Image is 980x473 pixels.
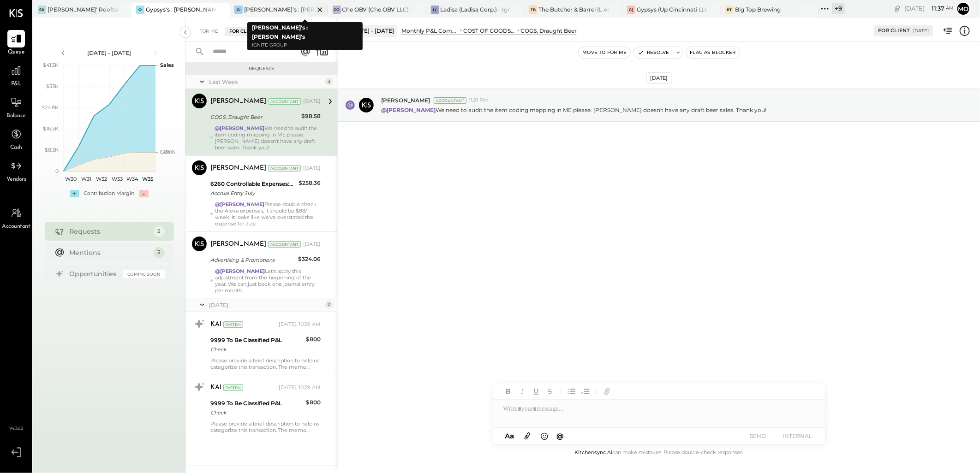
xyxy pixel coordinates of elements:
[566,385,578,397] button: Unordered List
[142,176,153,182] text: W35
[687,47,740,58] button: Flag as Blocker
[735,6,781,13] div: Big Top Brewing
[268,241,301,248] div: Accountant
[252,24,308,40] b: [PERSON_NAME]'s : [PERSON_NAME]'s
[913,28,929,34] div: [DATE]
[215,268,265,274] strong: @[PERSON_NAME]
[516,385,528,397] button: Italic
[510,432,514,440] span: a
[0,30,32,57] a: Queue
[469,97,488,104] span: 11:21 PM
[502,385,514,397] button: Bold
[215,201,265,207] strong: @[PERSON_NAME]
[381,106,766,114] p: We need to audit the item coding mapping in ME please. [PERSON_NAME] doesn't have any draft beer ...
[244,6,314,13] div: [PERSON_NAME]'s : [PERSON_NAME]'s
[6,176,26,184] span: Vendors
[8,48,25,57] span: Queue
[111,176,122,182] text: W33
[530,385,542,397] button: Underline
[520,27,577,35] div: COGS, Draught Beer
[154,247,165,258] div: 3
[0,125,32,152] a: Cash
[381,96,430,104] span: [PERSON_NAME]
[210,399,303,408] div: 9999 To Be Classified P&L
[646,72,672,84] div: [DATE]
[70,227,149,236] div: Requests
[299,178,321,188] div: $258.36
[70,190,79,197] div: +
[43,62,59,68] text: $41.3K
[195,27,223,36] div: For Me
[11,80,22,89] span: P&L
[38,6,46,14] div: SR
[215,125,264,131] strong: @[PERSON_NAME]
[580,385,592,397] button: Ordered List
[832,3,845,14] div: + 9
[65,176,77,182] text: W30
[303,165,321,172] div: [DATE]
[627,6,635,14] div: G(
[210,112,299,122] div: COGS, Draught Beer
[333,6,341,14] div: CO
[210,240,266,249] div: [PERSON_NAME]
[779,430,816,442] button: INTERNAL
[0,204,32,231] a: Accountant
[234,6,243,14] div: G:
[223,321,243,328] div: System
[146,6,216,13] div: Gypsys's : [PERSON_NAME] on the levee
[298,254,321,264] div: $324.06
[160,148,174,155] text: Labor
[252,41,358,49] p: Ignite Group
[434,97,466,104] div: Accountant
[210,345,303,354] div: Check
[303,241,321,248] div: [DATE]
[0,94,32,120] a: Balance
[538,6,609,13] div: The Butcher & Barrel (L Argento LLC) - [GEOGRAPHIC_DATA]
[303,98,321,105] div: [DATE]
[136,6,144,14] div: G:
[579,47,630,58] button: Move to for me
[878,27,910,35] div: For Client
[556,432,564,440] span: @
[740,430,777,442] button: SEND
[210,383,221,392] div: KAI
[306,335,321,344] div: $800
[223,384,243,391] div: System
[84,190,135,197] div: Contribution Margin
[46,83,59,89] text: $33K
[0,62,32,89] a: P&L
[126,176,138,182] text: W34
[210,179,296,189] div: 6260 Controllable Expenses:Marketing & Advertising:Advertising & Promotions
[306,398,321,407] div: $800
[441,6,511,13] div: Ladisa (Ladisa Corp.) - Ignite
[215,125,321,151] div: We need to audit the item coding mapping in ME please. [PERSON_NAME] doesn't have any draft beer ...
[210,408,303,417] div: Check
[210,336,303,345] div: 9999 To Be Classified P&L
[210,255,295,265] div: Advertising & Promotions
[96,176,107,182] text: W32
[55,168,59,174] text: 0
[381,106,436,113] strong: @[PERSON_NAME]
[48,6,118,13] div: [PERSON_NAME]' Rooftop - Ignite
[347,25,397,36] div: [DATE] - [DATE]
[725,6,734,14] div: BT
[70,248,149,257] div: Mentions
[215,201,321,227] div: Please double check the Alexa expenses, it should be $88/ week. It looks like we've overstated th...
[10,144,22,152] span: Cash
[81,176,91,182] text: W31
[210,320,221,329] div: KAI
[904,4,954,13] div: [DATE]
[401,27,459,35] div: Monthly P&L Comparison
[956,1,971,16] button: Mo
[70,49,149,57] div: [DATE] - [DATE]
[123,270,165,278] div: Coming Soon
[601,385,613,397] button: Add URL
[431,6,439,14] div: L(
[210,164,266,173] div: [PERSON_NAME]
[215,268,321,294] div: Let's apply this adjustment from the beginning of the year. We can just book one journal entry pe...
[209,78,323,86] div: Last Week
[210,357,321,370] div: Please provide a brief description to help us categorize this transaction. The memo might be help...
[554,430,567,442] button: @
[325,78,333,85] div: 3
[0,157,32,184] a: Vendors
